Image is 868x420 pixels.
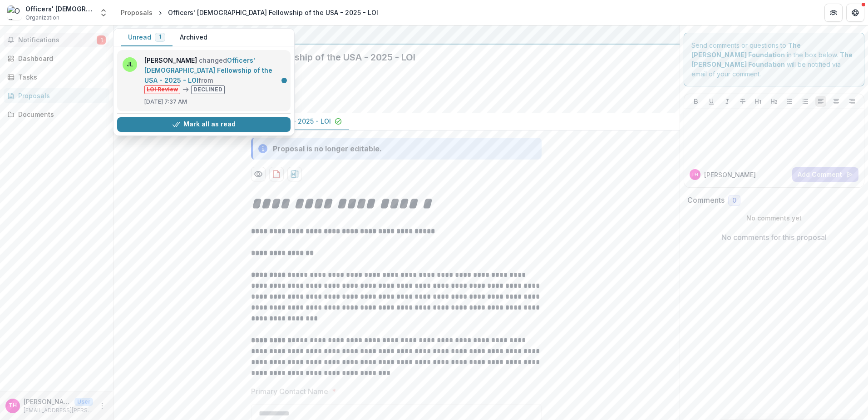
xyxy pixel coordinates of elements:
button: Align Left [815,96,826,107]
button: Unread [121,29,173,46]
img: Officers' Christian Fellowship of the USA [7,5,22,20]
div: Teppi Helms [9,403,17,409]
button: Mark all as read [117,117,291,132]
button: Align Right [847,96,858,107]
button: Bold [690,96,701,107]
p: No comments yet [687,213,861,223]
div: Officers' [DEMOGRAPHIC_DATA] Fellowship of the [GEOGRAPHIC_DATA] [25,4,94,14]
button: download-proposal [269,167,284,181]
h2: Officers' [DEMOGRAPHIC_DATA] Fellowship of the USA - 2025 - LOI [121,52,658,63]
div: Officers' [DEMOGRAPHIC_DATA] Fellowship of the USA - 2025 - LOI [168,8,378,17]
button: Underline [706,96,717,107]
a: Proposals [4,88,109,103]
a: Officers' [DEMOGRAPHIC_DATA] Fellowship of the USA - 2025 - LOI [144,56,272,84]
div: Proposals [18,91,102,100]
span: 0 [732,197,736,205]
span: Organization [25,14,59,22]
a: Documents [4,107,109,122]
button: Partners [824,4,843,22]
div: Proposal is no longer editable. [273,143,382,154]
p: [PERSON_NAME] [704,170,756,180]
div: Proposals [121,8,153,17]
p: Primary Contact Name [251,386,328,397]
p: No comments for this proposal [721,232,827,243]
div: Teppi Helms [691,172,698,177]
button: Bullet List [784,96,795,107]
button: Italicize [722,96,733,107]
span: 1 [159,34,161,40]
h2: Comments [687,196,725,205]
a: Tasks [4,70,109,85]
p: [PERSON_NAME] [24,397,71,406]
div: Send comments or questions to in the box below. will be notified via email of your comment. [684,33,865,86]
button: Strike [737,96,748,107]
p: changed from [144,55,285,94]
button: Align Center [831,96,842,107]
button: Archived [173,29,215,46]
div: Tasks [18,72,102,82]
p: [EMAIL_ADDRESS][PERSON_NAME][DOMAIN_NAME] [24,406,93,415]
div: The [PERSON_NAME] Foundation [121,29,672,40]
a: Dashboard [4,51,109,66]
button: Preview 6449dc3a-4b9b-4c0e-a966-3b6b9c8cdd83-0.pdf [251,167,266,181]
a: Proposals [117,6,156,19]
nav: breadcrumb [117,6,382,19]
button: download-proposal [287,167,302,181]
button: More [97,400,108,411]
button: Heading 1 [753,96,764,107]
div: Documents [18,110,102,119]
button: Open entity switcher [97,4,110,22]
span: 1 [97,35,106,45]
span: Notifications [18,36,97,44]
button: Heading 2 [769,96,779,107]
div: Dashboard [18,54,102,63]
button: Notifications1 [4,33,109,47]
button: Get Help [846,4,864,22]
p: User [74,398,93,406]
button: Add Comment [792,167,858,182]
button: Ordered List [800,96,811,107]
